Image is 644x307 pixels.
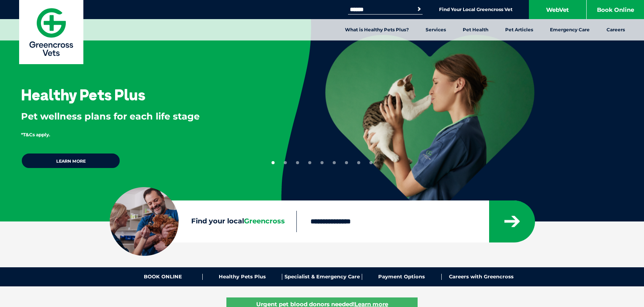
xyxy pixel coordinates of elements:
a: BOOK ONLINE [123,274,203,280]
button: 2 of 9 [284,161,287,164]
button: 4 of 9 [308,161,311,164]
a: Healthy Pets Plus [203,274,282,280]
a: Pet Articles [497,19,542,40]
span: Greencross [244,217,285,225]
button: 8 of 9 [357,161,360,164]
a: Careers with Greencross [442,274,521,280]
a: Careers [598,19,633,40]
button: 9 of 9 [369,161,372,164]
a: Emergency Care [542,19,598,40]
button: 1 of 9 [272,161,275,164]
a: Payment Options [362,274,442,280]
a: Pet Health [454,19,497,40]
a: Find Your Local Greencross Vet [439,6,512,13]
a: What is Healthy Pets Plus? [337,19,417,40]
a: Specialist & Emergency Care [282,274,362,280]
label: Find your local [110,216,296,227]
button: 7 of 9 [345,161,348,164]
h3: Healthy Pets Plus [21,87,145,102]
span: *T&Cs apply. [21,132,50,137]
a: Services [417,19,454,40]
p: Pet wellness plans for each life stage [21,110,256,123]
button: 6 of 9 [333,161,336,164]
a: Learn more [21,153,120,169]
button: 3 of 9 [296,161,299,164]
button: Search [415,5,423,13]
button: 5 of 9 [320,161,324,164]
